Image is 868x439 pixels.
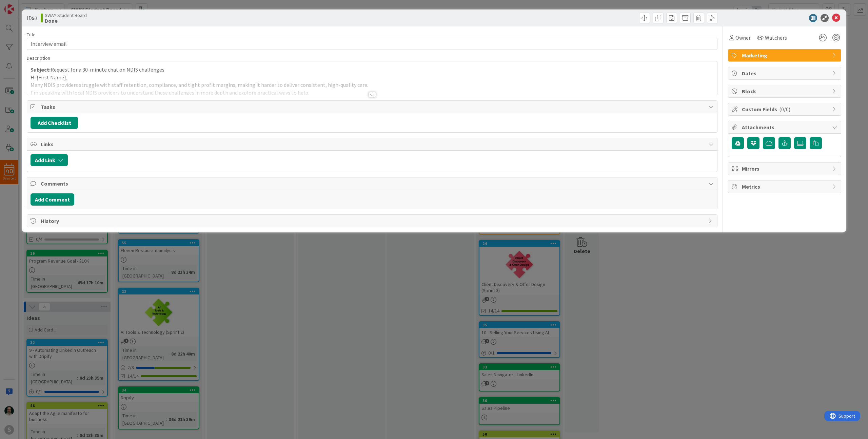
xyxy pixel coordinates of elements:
[27,32,36,38] label: Title
[31,66,51,73] strong: Subject:
[32,15,37,21] b: 57
[45,18,87,23] b: Done
[735,34,751,42] span: Owner
[31,154,68,166] button: Add Link
[31,74,714,81] p: Hi [First Name],
[41,217,705,225] span: History
[14,1,31,9] span: Support
[742,165,829,173] span: Mirrors
[742,69,829,77] span: Dates
[31,66,714,74] p: Request for a 30-minute chat on NDIS challenges
[41,103,705,111] span: Tasks
[742,87,829,95] span: Block
[742,51,829,59] span: Marketing
[27,38,717,50] input: type card name here...
[27,55,50,61] span: Description
[31,193,74,206] button: Add Comment
[27,14,37,22] span: ID
[31,117,78,129] button: Add Checklist
[41,179,705,188] span: Comments
[742,105,829,113] span: Custom Fields
[779,106,790,113] span: ( 0/0 )
[742,183,829,191] span: Metrics
[765,34,787,42] span: Watchers
[742,123,829,131] span: Attachments
[41,140,705,148] span: Links
[45,13,87,18] span: SWAY Student Board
